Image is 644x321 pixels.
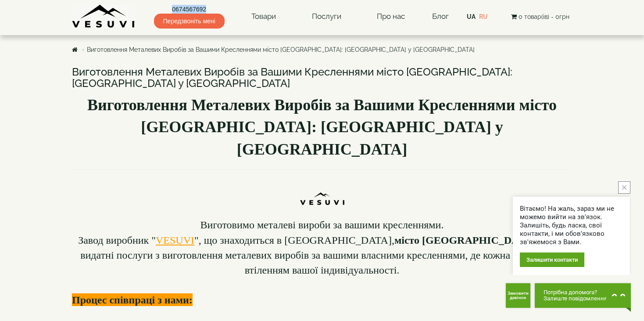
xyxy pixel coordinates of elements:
a: ru [479,13,488,20]
b: Виготовлення Металевих Виробів за Вашими Кресленнями місто [GEOGRAPHIC_DATA]: [GEOGRAPHIC_DATA] у... [87,96,557,158]
span: Залиште повідомлення [544,296,607,302]
span: Передзвоніть мені [154,14,225,29]
button: close button [618,181,630,194]
h3: Виготовлення Металевих Виробів за Вашими Кресленнями місто [GEOGRAPHIC_DATA]: [GEOGRAPHIC_DATA] у... [72,66,572,90]
button: Get Call button [506,283,530,308]
b: місто [GEOGRAPHIC_DATA] [394,234,536,246]
a: Виготовлення Металевих Виробів за Вашими Кресленнями місто [GEOGRAPHIC_DATA]: [GEOGRAPHIC_DATA] у... [87,46,475,53]
button: 0 товар(ів) - 0грн [508,12,572,22]
a: Блог [432,12,449,21]
font: Виготовимо металеві вироби за вашими кресленнями. [200,219,444,231]
a: Товари [243,7,285,27]
button: Chat button [535,283,631,308]
a: Про нас [368,7,414,27]
img: PUbymHslNuv4uAEzqJpb6FGsOwdgUpvJpDmNqBc3N95ZFIp7Nq6GbIGTo4R592Obv21Wx6QEDVHZ4VvSFe9xc49KlnFEIH65O... [298,174,347,211]
span: Потрібна допомога? [544,289,607,296]
span: ua [467,13,476,20]
b: Процес співпраці з нами: [72,294,193,306]
a: Послуги [303,7,350,27]
a: 0674567692 [154,5,225,14]
font: Завод виробник " ", що знаходиться в [GEOGRAPHIC_DATA], , надає видатні послуги з виготовлення ме... [78,234,566,276]
span: 0 товар(ів) - 0грн [519,13,569,20]
div: Залишити контакти [520,252,584,267]
div: Вітаємо! На жаль, зараз ми не можемо вийти на зв'язок. Залишіть, будь ласка, свої контакти, і ми ... [520,205,623,246]
img: Завод VESUVI [72,4,136,29]
a: VESUVI [156,234,194,246]
span: Замовити дзвінок [508,291,529,300]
